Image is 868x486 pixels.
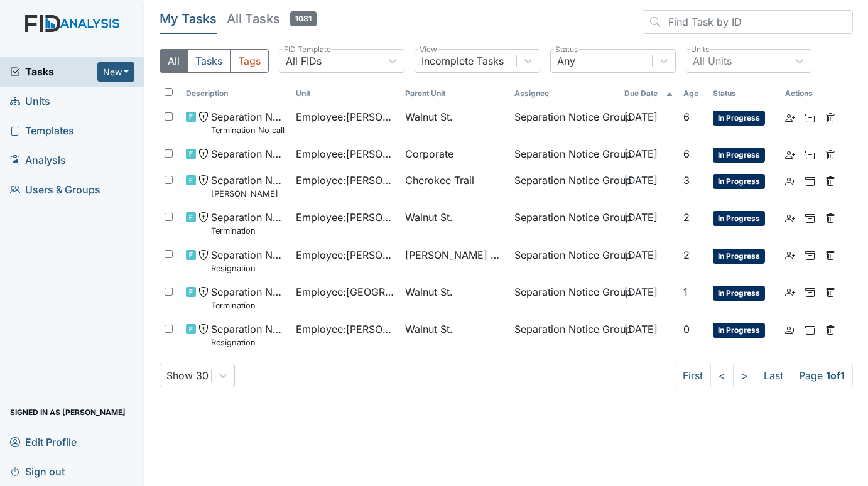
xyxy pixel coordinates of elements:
button: Tasks [187,49,231,73]
span: 0 [683,323,690,335]
a: < [710,364,734,387]
nav: task-pagination [675,364,853,387]
span: Walnut St. [405,321,453,337]
div: Show 30 [166,368,209,383]
span: Walnut St. [405,284,453,300]
a: Tasks [10,64,97,79]
a: Delete [825,173,835,188]
span: 2 [683,249,690,261]
a: Delete [825,210,835,225]
div: Incomplete Tasks [421,53,504,68]
a: Archive [805,210,815,225]
a: Delete [825,247,835,262]
div: All FIDs [286,53,322,68]
span: Separation Notice Resignation [211,321,285,348]
a: Archive [805,247,815,262]
td: Separation Notice Group [509,141,619,168]
a: Delete [825,109,835,124]
span: Employee : [PERSON_NAME] [296,321,395,337]
span: In Progress [713,286,765,301]
a: Delete [825,146,835,161]
th: Toggle SortBy [708,83,780,104]
th: Toggle SortBy [678,83,708,104]
span: Signed in as [PERSON_NAME] [10,402,126,422]
span: 2 [683,211,690,224]
span: In Progress [713,211,765,226]
span: 3 [683,174,690,186]
div: Any [557,53,575,68]
a: Archive [805,173,815,188]
td: Separation Notice Group [509,316,619,354]
span: In Progress [713,249,765,264]
span: In Progress [713,111,765,126]
span: Employee : [PERSON_NAME] [296,173,395,188]
span: Separation Notice Termination [211,284,285,311]
span: Walnut St. [405,210,453,225]
span: 6 [683,148,690,160]
a: Archive [805,109,815,124]
span: Users & Groups [10,180,100,200]
span: Sign out [10,462,65,481]
div: All Units [693,53,732,68]
span: Employee : [PERSON_NAME], Jyqeshula [296,247,395,262]
span: Analysis [10,151,66,170]
h5: All Tasks [227,10,317,28]
td: Separation Notice Group [509,279,619,316]
span: In Progress [713,148,765,163]
a: Archive [805,321,815,337]
span: Separation Notice Termination [211,210,285,237]
span: Separation Notice Resignation [211,247,285,274]
th: Toggle SortBy [291,83,400,104]
th: Toggle SortBy [400,83,509,104]
span: In Progress [713,174,765,189]
a: Delete [825,284,835,300]
th: Toggle SortBy [181,83,290,104]
input: Find Task by ID [643,10,853,34]
span: [DATE] [624,323,658,335]
td: Separation Notice Group [509,168,619,205]
span: Employee : [GEOGRAPHIC_DATA][PERSON_NAME] [296,284,395,300]
span: In Progress [713,323,765,338]
span: Separation Notice Termination No call no show [211,109,285,136]
td: Separation Notice Group [509,205,619,242]
span: Page [791,364,853,387]
span: 6 [683,111,690,123]
span: Employee : [PERSON_NAME] [296,109,395,124]
span: Employee : [PERSON_NAME] [296,146,395,161]
td: Separation Notice Group [509,242,619,279]
th: Assignee [509,83,619,104]
a: Last [756,364,791,387]
small: Termination [211,300,285,311]
span: [DATE] [624,249,658,261]
a: Archive [805,146,815,161]
input: Toggle All Rows Selected [165,88,173,96]
th: Actions [780,83,843,104]
span: Corporate [405,146,453,161]
td: Separation Notice Group [509,104,619,141]
span: Separation Notice Daryl [211,173,285,200]
button: New [97,62,135,82]
span: [DATE] [624,286,658,298]
small: Resignation [211,337,285,348]
span: [DATE] [624,211,658,224]
small: Termination No call no show [211,124,285,136]
span: Edit Profile [10,432,77,451]
div: Type filter [160,49,269,73]
th: Toggle SortBy [619,83,678,104]
button: Tags [230,49,269,73]
small: [PERSON_NAME] [211,188,285,200]
span: Units [10,92,50,111]
a: Delete [825,321,835,337]
span: [DATE] [624,174,658,186]
span: 1081 [290,11,317,26]
a: First [675,364,711,387]
span: Templates [10,121,74,141]
small: Resignation [211,262,285,274]
span: Walnut St. [405,109,453,124]
span: [PERSON_NAME] Loop [405,247,504,262]
span: Cherokee Trail [405,173,474,188]
button: All [160,49,188,73]
a: Archive [805,284,815,300]
span: Separation Notice [211,146,285,161]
